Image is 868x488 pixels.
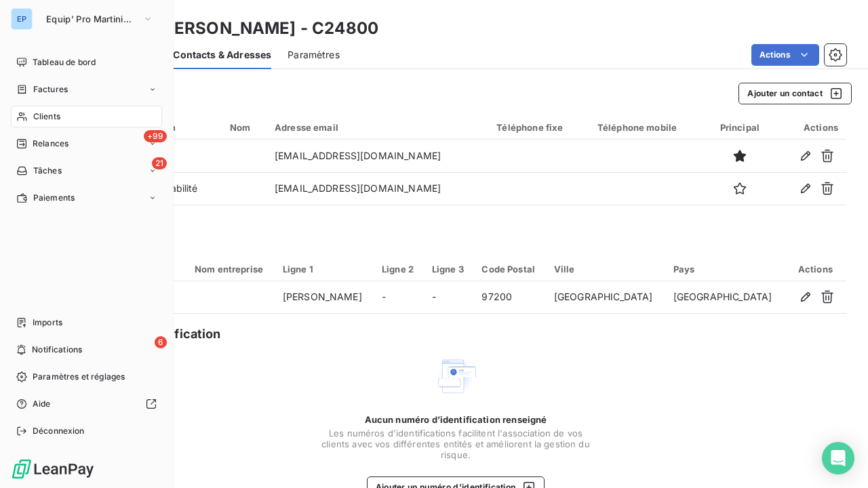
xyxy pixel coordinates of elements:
span: Clients [33,110,60,123]
td: comptabilité [134,172,222,205]
span: Tableau de bord [33,56,96,68]
span: Paramètres et réglages [33,371,125,383]
button: Actions [751,44,819,66]
td: [GEOGRAPHIC_DATA] [665,281,785,314]
div: Ville [554,264,657,274]
span: Tâches [33,165,62,177]
span: Aide [33,398,51,410]
div: Adresse email [275,122,480,133]
h3: BKB [PERSON_NAME] - C24800 [119,16,378,41]
a: Aide [11,393,162,415]
div: Ligne 1 [283,264,366,274]
span: 21 [152,157,167,169]
td: [GEOGRAPHIC_DATA] [546,281,665,314]
td: [PERSON_NAME] [275,281,374,314]
div: Pays [673,264,776,274]
div: Téléphone fixe [496,122,581,133]
span: Aucun numéro d’identification renseigné [365,414,547,425]
div: Principal [714,122,766,133]
div: Nom entreprise [195,264,267,274]
img: Empty state [434,354,477,398]
span: Factures [33,83,68,96]
div: Ligne 2 [382,264,416,274]
span: Déconnexion [33,425,85,437]
td: 97200 [473,281,545,314]
td: - [424,281,474,314]
div: Open Intercom Messenger [822,442,854,474]
td: [EMAIL_ADDRESS][DOMAIN_NAME] [267,172,488,205]
img: Logo LeanPay [11,458,95,480]
div: Actions [793,264,838,274]
span: Paiements [33,192,75,204]
div: Nom [230,122,258,133]
span: +99 [144,130,167,142]
span: Equip' Pro Martinique [46,14,137,24]
div: Téléphone mobile [597,122,698,133]
td: - [374,281,424,314]
div: EP [11,8,33,30]
span: Notifications [32,344,82,356]
div: Ligne 3 [432,264,466,274]
span: Paramètres [288,48,340,62]
button: Ajouter un contact [738,83,852,104]
span: Contacts & Adresses [173,48,271,62]
span: Imports [33,317,62,329]
div: Code Postal [481,264,537,274]
span: Relances [33,138,68,150]
td: [EMAIL_ADDRESS][DOMAIN_NAME] [267,140,488,172]
span: Les numéros d'identifications facilitent l'association de vos clients avec vos différentes entité... [320,428,591,460]
div: Prénom [142,122,214,133]
span: 6 [155,336,167,348]
div: Actions [782,122,838,133]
